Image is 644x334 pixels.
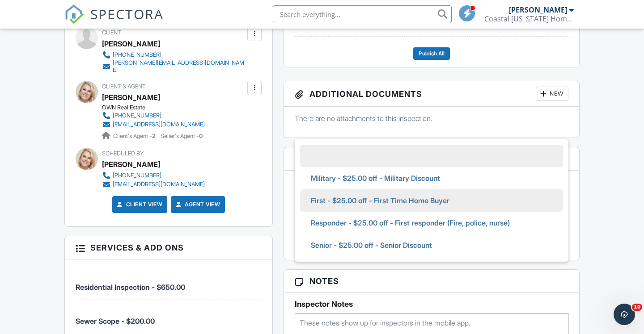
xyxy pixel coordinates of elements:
[304,167,447,189] span: Military - $25.00 off - Military Discount
[484,14,574,23] div: Coastal Virginia Home Inspections
[113,112,161,119] div: [PHONE_NUMBER]
[102,104,212,111] div: OWN Real Estate
[152,133,156,139] strong: 2
[509,5,567,14] div: [PERSON_NAME]
[102,120,205,129] a: [EMAIL_ADDRESS][DOMAIN_NAME]
[90,4,164,23] span: SPECTORA
[102,158,160,171] div: [PERSON_NAME]
[102,50,245,59] a: [PHONE_NUMBER]
[76,300,262,333] li: Service: Sewer Scope
[199,133,203,139] strong: 0
[174,200,220,209] a: Agent View
[115,200,163,209] a: Client View
[304,189,457,212] span: First - $25.00 off - First Time Home Buyer
[64,4,84,24] img: The Best Home Inspection Software - Spectora
[295,300,568,309] h5: Inspector Notes
[632,304,642,311] span: 10
[113,121,205,128] div: [EMAIL_ADDRESS][DOMAIN_NAME]
[102,37,160,50] div: [PERSON_NAME]
[295,113,568,123] p: There are no attachments to this inspection.
[304,212,517,234] span: Responder - $25.00 off - First responder (Fire, police, nurse)
[102,59,245,74] a: [PERSON_NAME][EMAIL_ADDRESS][DOMAIN_NAME]
[536,87,568,101] div: New
[102,171,205,180] a: [PHONE_NUMBER]
[76,317,155,326] span: Sewer Scope - $200.00
[113,59,245,74] div: [PERSON_NAME][EMAIL_ADDRESS][DOMAIN_NAME]
[614,304,635,325] iframe: Intercom live chat
[76,266,262,300] li: Service: Residential Inspection
[102,180,205,189] a: [EMAIL_ADDRESS][DOMAIN_NAME]
[113,172,161,179] div: [PHONE_NUMBER]
[76,283,185,292] span: Residential Inspection - $650.00
[102,91,160,104] a: [PERSON_NAME]
[65,236,272,259] h3: Services & Add ons
[161,133,203,139] span: Seller's Agent -
[304,234,439,256] span: Senior - $25.00 off - Senior Discount
[284,147,579,171] h3: Internal
[113,181,205,188] div: [EMAIL_ADDRESS][DOMAIN_NAME]
[113,51,161,58] div: [PHONE_NUMBER]
[113,133,157,139] span: Client's Agent -
[102,83,146,90] span: Client's Agent
[64,12,164,31] a: SPECTORA
[284,270,579,293] h3: Notes
[273,5,452,23] input: Search everything...
[102,111,205,120] a: [PHONE_NUMBER]
[102,150,144,157] span: Scheduled By
[284,81,579,107] h3: Additional Documents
